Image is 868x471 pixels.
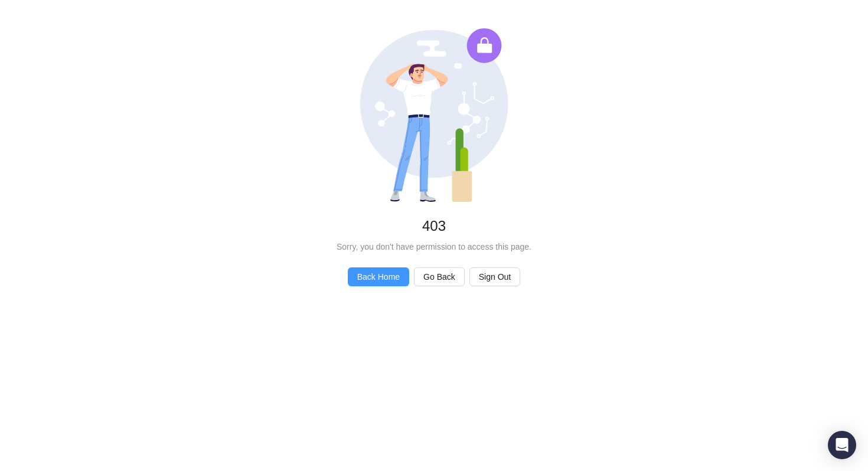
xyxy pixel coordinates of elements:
span: Back Home [357,270,400,283]
div: Open Intercom Messenger [828,431,856,459]
span: Go Back [423,270,455,283]
button: Back Home [348,267,409,286]
div: Sorry, you don't have permission to access this page. [19,240,849,253]
div: 403 [19,217,849,235]
span: Sign Out [479,270,511,283]
button: Sign Out [469,267,520,286]
button: Go Back [414,267,465,286]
